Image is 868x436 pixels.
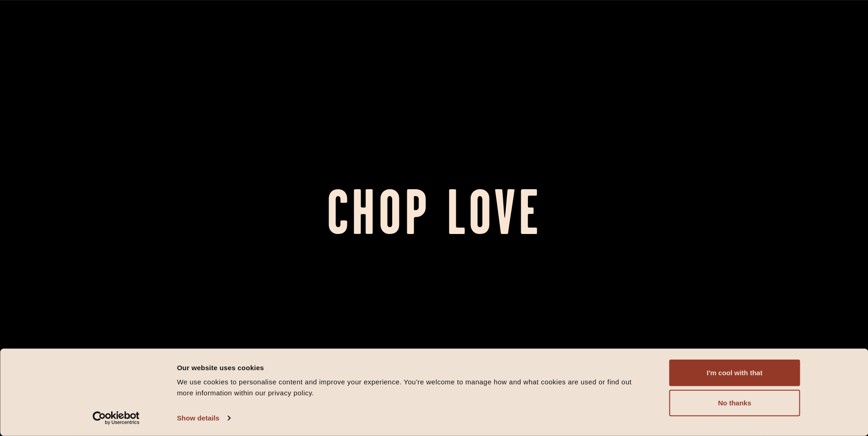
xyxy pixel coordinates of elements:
[177,377,649,399] div: We use cookies to personalise content and improve your experience. You're welcome to manage how a...
[669,360,800,386] button: I'm cool with that
[177,362,649,373] div: Our website uses cookies
[669,390,800,416] button: No thanks
[177,411,230,425] a: Show details
[76,411,156,425] a: Usercentrics Cookiebot - opens in a new window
